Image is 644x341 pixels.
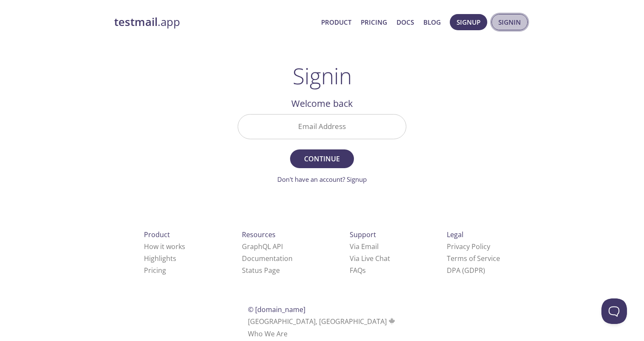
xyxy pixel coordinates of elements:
h1: Signin [293,63,352,89]
a: Highlights [144,254,176,263]
span: Signup [457,17,480,28]
a: DPA (GDPR) [447,266,485,275]
strong: testmail [114,14,158,29]
button: Signin [492,14,528,30]
a: Terms of Service [447,254,500,263]
a: Docs [397,17,414,28]
a: How it works [144,242,185,251]
iframe: Help Scout Beacon - Open [601,298,627,324]
span: Resources [242,230,276,239]
a: Privacy Policy [447,242,490,251]
span: Product [144,230,170,239]
a: Blog [423,17,441,28]
a: Pricing [144,266,166,275]
a: FAQ [350,266,366,275]
a: Documentation [242,254,293,263]
a: Product [321,17,351,28]
a: Via Email [350,242,379,251]
button: Signup [450,14,487,30]
a: GraphQL API [242,242,283,251]
a: Who We Are [248,329,287,338]
a: Pricing [361,17,387,28]
span: [GEOGRAPHIC_DATA], [GEOGRAPHIC_DATA] [248,317,397,326]
span: Support [350,230,376,239]
span: Continue [299,153,345,165]
a: testmail.app [114,15,314,29]
a: Don't have an account? Signup [277,175,367,183]
span: Legal [447,230,463,239]
span: © [DOMAIN_NAME] [248,305,305,314]
a: Via Live Chat [350,254,390,263]
button: Continue [290,149,354,168]
a: Status Page [242,266,280,275]
span: Signin [498,17,521,28]
span: s [362,266,366,275]
h2: Welcome back [238,96,406,111]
